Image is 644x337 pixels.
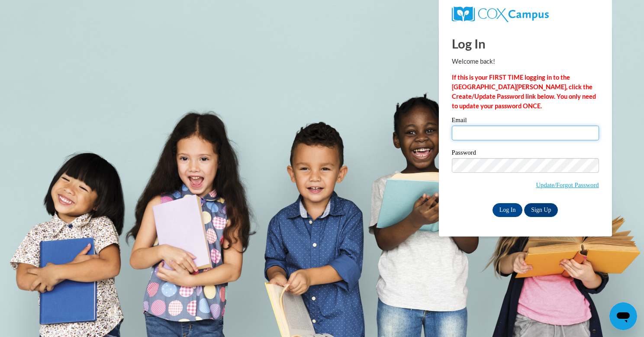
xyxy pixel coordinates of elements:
[452,149,599,158] label: Password
[452,57,599,66] p: Welcome back!
[452,6,599,22] a: COX Campus
[536,181,599,188] a: Update/Forgot Password
[452,74,596,110] strong: If this is your FIRST TIME logging in to the [GEOGRAPHIC_DATA][PERSON_NAME], click the Create/Upd...
[524,203,558,217] a: Sign Up
[452,6,549,22] img: COX Campus
[609,302,637,330] iframe: Button to launch messaging window
[493,203,523,217] input: Log In
[452,35,599,52] h1: Log In
[452,117,599,126] label: Email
